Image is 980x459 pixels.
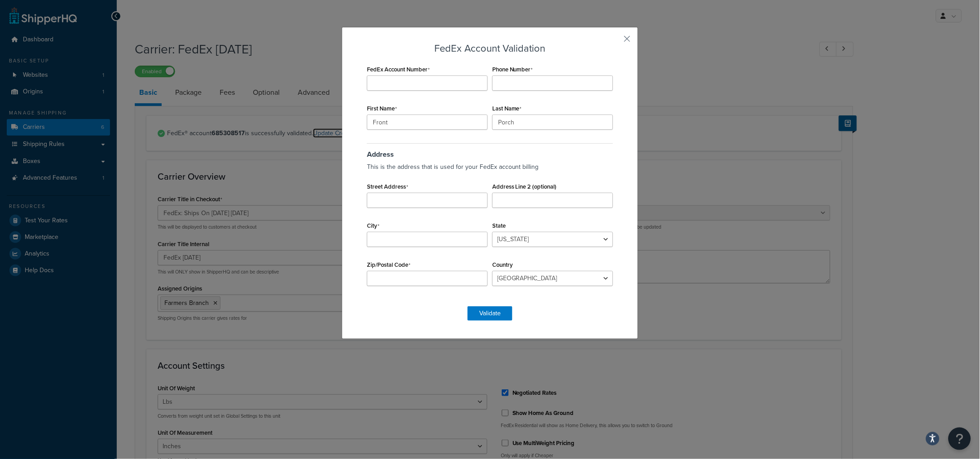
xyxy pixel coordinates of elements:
label: FedEx Account Number [367,66,430,73]
label: City [367,222,380,229]
label: First Name [367,105,397,112]
h3: Address [367,143,613,159]
label: State [492,222,506,229]
label: Zip/Postal Code [367,261,411,269]
label: Country [492,261,513,268]
label: Phone Number [492,66,533,73]
h3: FedEx Account Validation [365,43,615,54]
label: Address Line 2 (optional) [492,183,557,190]
p: This is the address that is used for your FedEx account billing [367,161,613,173]
label: Street Address [367,183,408,190]
button: Validate [468,306,512,321]
label: Last Name [492,105,522,112]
